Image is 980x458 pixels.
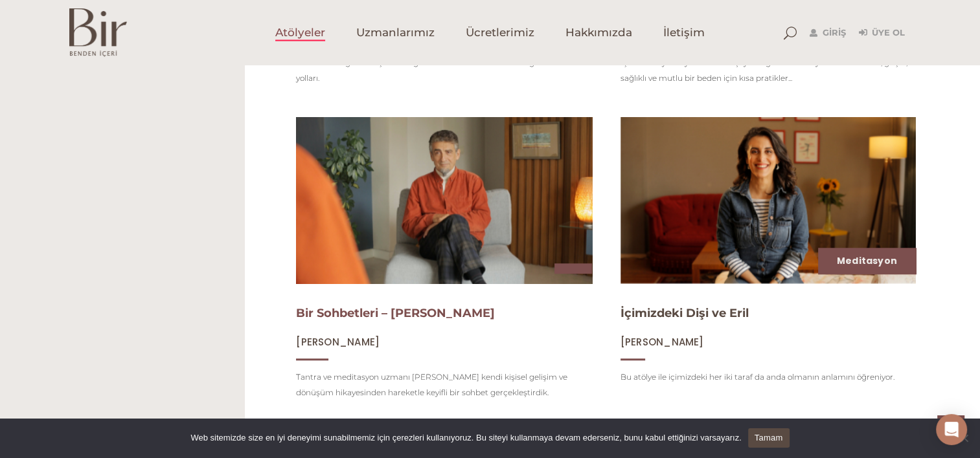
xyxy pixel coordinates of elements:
div: Open Intercom Messenger [936,414,967,445]
a: Bir Sohbetleri – [PERSON_NAME] [296,306,495,320]
a: Meditasyon [837,254,897,267]
span: Hakkımızda [565,25,632,40]
a: Üye Ol [859,25,905,41]
a: Giriş [810,25,846,41]
p: Tantra ve meditasyon uzmanı [PERSON_NAME] kendi kişisel gelişim ve dönüşüm hikayesinden hareketle... [296,369,591,400]
span: [PERSON_NAME] [621,335,704,349]
p: Elementlere göre burçlar ve sağlık üzerine bütünsel olarak sağlıklı kalmanın yolları. [296,55,591,86]
span: Ücretlerimiz [466,25,534,40]
a: Tamam [748,428,790,448]
span: İletişim [663,25,705,40]
span: Uzmanlarımız [356,25,435,40]
p: Bu atölye ile içimizdeki her iki taraf da anda olmanın anlamını öğreniyor. [621,369,916,385]
span: Web sitemizde size en iyi deneyimi sunabilmemiz için çerezleri kullanıyoruz. Bu siteyi kullanmaya... [190,431,741,444]
a: [PERSON_NAME] [621,336,704,348]
span: [PERSON_NAME] [296,335,380,349]
a: [PERSON_NAME] [296,336,380,348]
span: Atölyeler [275,25,325,40]
p: İçe dönmeye ve iyi hissettiren şeyle bağlantı kurmaya davet ederken, güçlü, sağlıklı ve mutlu bir... [621,55,916,86]
a: İçimizdeki Dişi ve Eril [621,306,749,320]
